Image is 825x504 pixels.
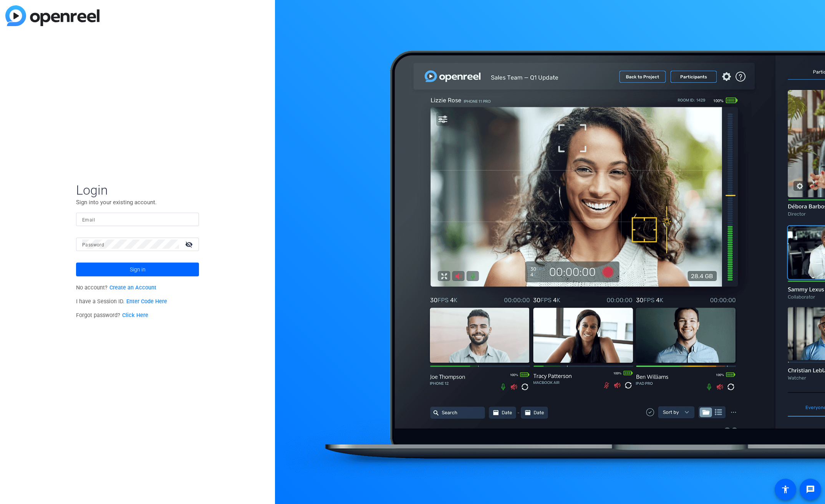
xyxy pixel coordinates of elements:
p: Sign into your existing account. [76,198,199,207]
a: Create an Account [109,284,156,291]
mat-label: Password [82,242,104,248]
span: I have a Session ID. [76,298,167,305]
span: Login [76,182,199,198]
input: Enter Email Address [82,215,193,224]
mat-label: Email [82,217,95,223]
span: Forgot password? [76,312,148,319]
button: Sign in [76,263,199,276]
mat-icon: accessibility [781,485,790,494]
a: Enter Code Here [126,298,167,305]
mat-icon: visibility_off [181,239,199,250]
a: Click Here [122,312,148,319]
span: Sign in [130,260,146,279]
img: blue-gradient.svg [5,5,99,26]
mat-icon: message [806,485,815,494]
span: No account? [76,284,156,291]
